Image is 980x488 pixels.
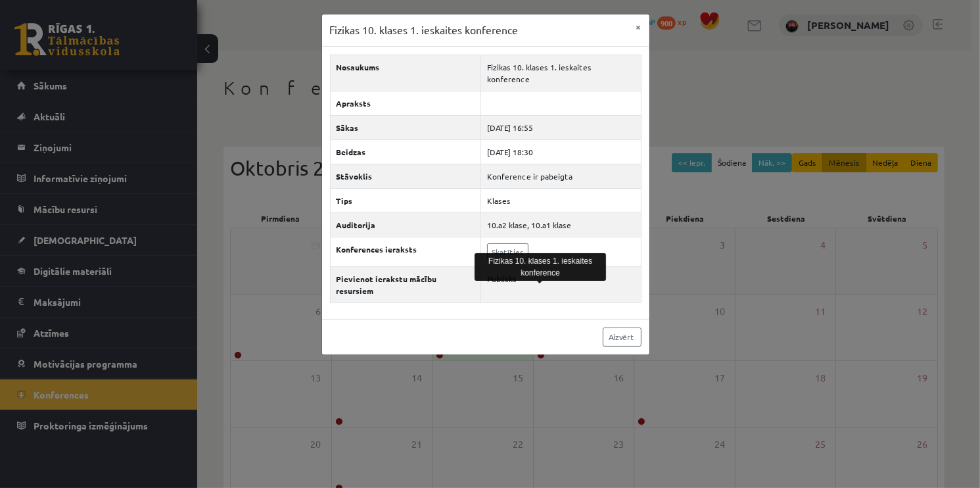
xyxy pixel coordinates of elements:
a: Aizvērt [603,328,642,347]
th: Stāvoklis [330,164,481,188]
th: Konferences ieraksts [330,237,481,266]
td: Klases [481,188,641,212]
th: Apraksts [330,91,481,115]
td: [DATE] 16:55 [481,115,641,139]
button: × [628,14,649,39]
td: Konference ir pabeigta [481,164,641,188]
td: Publisks [481,266,641,303]
th: Nosaukums [330,55,481,91]
th: Sākas [330,115,481,139]
td: Fizikas 10. klases 1. ieskaites konference [481,55,641,91]
div: Fizikas 10. klases 1. ieskaites konference [475,253,606,281]
th: Beidzas [330,139,481,164]
td: [DATE] 18:30 [481,139,641,164]
th: Auditorija [330,212,481,237]
h3: Fizikas 10. klases 1. ieskaites konference [330,22,519,38]
a: Skatīties [487,243,528,260]
th: Pievienot ierakstu mācību resursiem [330,266,481,303]
th: Tips [330,188,481,212]
td: 10.a2 klase, 10.a1 klase [481,212,641,237]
